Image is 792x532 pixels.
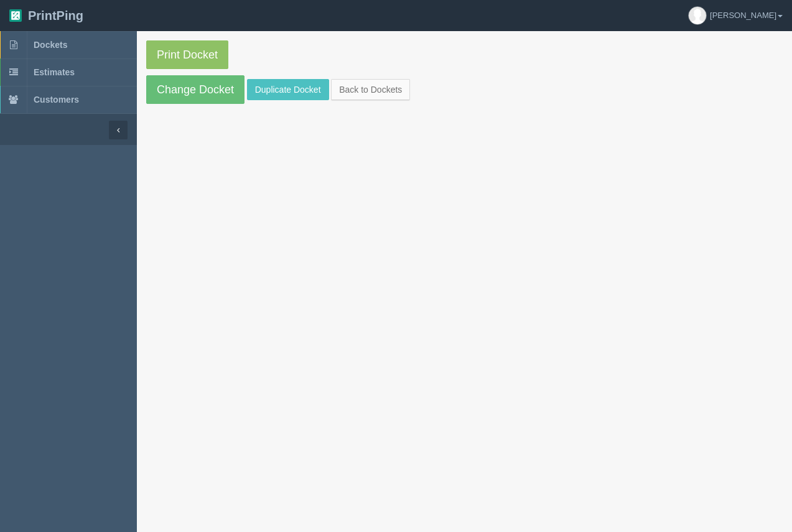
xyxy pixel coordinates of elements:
[34,95,79,105] span: Customers
[247,79,329,100] a: Duplicate Docket
[9,9,22,22] img: logo-3e63b451c926e2ac314895c53de4908e5d424f24456219fb08d385ab2e579770.png
[34,40,67,50] span: Dockets
[34,67,75,77] span: Estimates
[146,75,245,104] a: Change Docket
[146,40,228,69] a: Print Docket
[331,79,410,100] a: Back to Dockets
[689,7,706,24] img: avatar_default-7531ab5dedf162e01f1e0bb0964e6a185e93c5c22dfe317fb01d7f8cd2b1632c.jpg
